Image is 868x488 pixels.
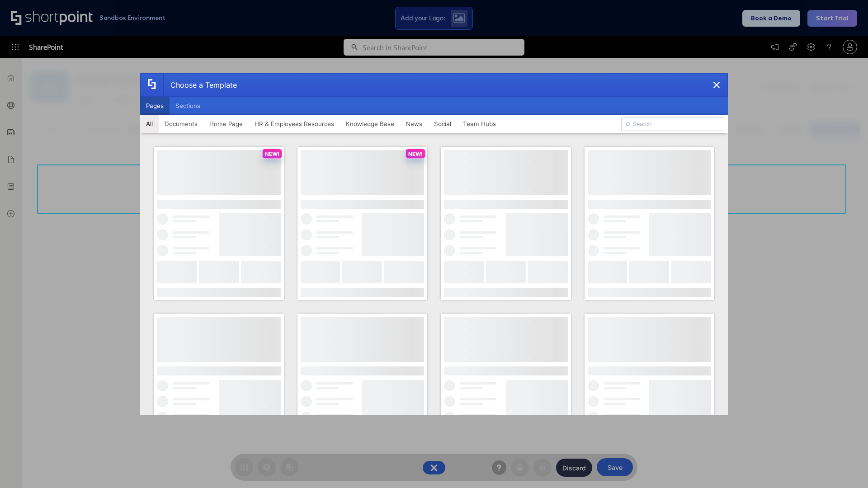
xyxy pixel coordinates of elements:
div: template selector [140,73,728,415]
button: HR & Employees Resources [249,115,340,133]
button: Sections [170,97,206,115]
button: Home Page [203,115,249,133]
p: NEW! [265,150,279,157]
button: Documents [159,115,203,133]
input: Search [621,117,724,131]
button: Pages [140,97,170,115]
button: All [140,115,159,133]
button: Team Hubs [457,115,502,133]
p: NEW! [408,150,423,157]
button: News [400,115,428,133]
button: Social [428,115,457,133]
iframe: Chat Widget [823,445,868,488]
button: Knowledge Base [340,115,400,133]
div: Choose a Template [163,74,237,96]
